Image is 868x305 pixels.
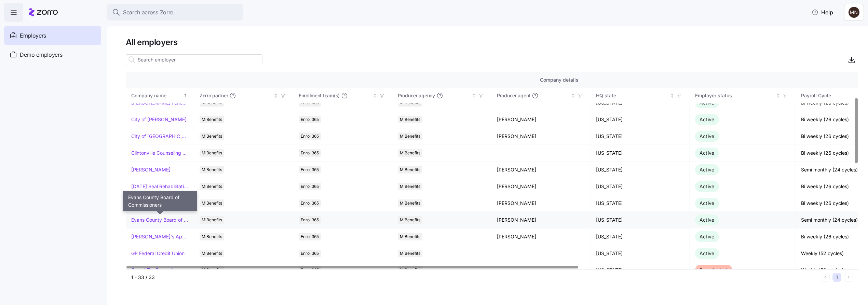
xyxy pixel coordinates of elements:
span: MiBenefits [400,250,420,257]
td: [US_STATE] [591,111,690,128]
span: MiBenefits [202,149,222,157]
a: Evans County Board of Commissioners [131,217,188,223]
span: Active [700,250,715,256]
span: Enroll365 [301,250,319,257]
span: MiBenefits [400,216,420,224]
button: Help [806,5,839,19]
span: Help [812,8,833,16]
span: MiBenefits [202,166,222,174]
div: Not sorted [670,93,675,98]
span: Producer agent [497,92,530,99]
a: [PERSON_NAME] [131,166,171,173]
span: Active [700,234,715,239]
span: MiBenefits [400,183,420,190]
span: Active [700,133,715,139]
span: Enroll365 [301,133,319,140]
img: dc938221b72ee2fbc86e5e09f1355759 [849,7,859,18]
th: Employer statusNot sorted [690,88,796,103]
td: [US_STATE] [591,212,690,228]
th: HQ stateNot sorted [591,88,690,103]
td: [PERSON_NAME] [491,178,591,195]
div: 1 - 33 / 33 [131,274,818,281]
div: HQ state [596,92,668,99]
span: Enrollment team(s) [299,92,340,99]
div: Not sorted [372,93,377,98]
button: Next page [844,273,853,282]
input: Search employer [126,54,262,65]
span: Active [700,183,715,189]
td: [US_STATE] [591,178,690,195]
td: [US_STATE] [591,128,690,145]
td: [US_STATE] [591,245,690,262]
span: Active [700,200,715,206]
a: City of [GEOGRAPHIC_DATA] [131,133,188,140]
div: Not sorted [571,93,575,98]
span: Active [700,167,715,172]
a: Easterseals [GEOGRAPHIC_DATA] & [GEOGRAPHIC_DATA][US_STATE] [131,200,188,207]
span: Search across Zorro... [123,8,178,17]
a: GP Federal Credit Union [131,250,185,257]
span: MiBenefits [400,149,420,157]
td: [US_STATE] [591,228,690,245]
span: MiBenefits [400,199,420,207]
div: Employer status [695,92,774,99]
td: [PERSON_NAME] [491,195,591,212]
span: MiBenefits [400,166,420,174]
span: Active [700,217,715,223]
span: MiBenefits [202,233,222,240]
span: Producer agency [398,92,435,99]
span: Active [700,150,715,156]
th: Producer agentNot sorted [491,88,591,103]
td: [PERSON_NAME] [491,228,591,245]
td: [US_STATE] [591,195,690,212]
span: MiBenefits [202,116,222,123]
th: Zorro partnerNot sorted [194,88,293,103]
span: Enroll365 [301,166,319,174]
td: [PERSON_NAME] [491,111,591,128]
th: Enrollment team(s)Not sorted [293,88,392,103]
span: Enroll365 [301,199,319,207]
div: Not sorted [273,93,278,98]
span: MiBenefits [400,116,420,123]
button: Previous page [821,273,830,282]
button: Search across Zorro... [107,4,243,20]
th: Company nameSorted ascending [126,88,194,103]
span: MiBenefits [202,133,222,140]
span: MiBenefits [202,216,222,224]
h1: All employers [126,37,858,47]
a: Employers [4,26,101,45]
span: Enroll365 [301,149,319,157]
div: Not sorted [776,93,781,98]
span: Active [700,100,715,106]
span: MiBenefits [202,183,222,190]
a: Clintonville Counseling and Wellness [131,150,188,156]
a: [DATE] Seal Rehabilitation Center of [GEOGRAPHIC_DATA] [131,183,188,190]
span: Active [700,116,715,122]
div: Company name [131,92,182,99]
td: [PERSON_NAME] [491,212,591,228]
a: City of [PERSON_NAME] [131,116,187,123]
div: Sorted ascending [183,93,188,98]
span: Enroll365 [301,216,319,224]
button: 1 [832,273,841,282]
span: Demo employers [20,51,63,59]
span: Zorro partner [200,92,228,99]
span: MiBenefits [202,250,222,257]
td: [US_STATE] [591,162,690,178]
th: Producer agencyNot sorted [392,88,491,103]
td: [US_STATE] [591,145,690,162]
td: [PERSON_NAME] [491,162,591,178]
span: Enroll365 [301,183,319,190]
span: MiBenefits [400,133,420,140]
a: [PERSON_NAME]'s Appliance/[PERSON_NAME]'s Academy/Fluid Services [131,233,188,240]
span: MiBenefits [202,199,222,207]
td: [US_STATE] [591,262,690,279]
a: Demo employers [4,45,101,64]
span: Enroll365 [301,233,319,240]
td: [PERSON_NAME] [491,128,591,145]
span: Employers [20,31,46,40]
span: MiBenefits [400,233,420,240]
div: Not sorted [472,93,476,98]
span: Enroll365 [301,116,319,123]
